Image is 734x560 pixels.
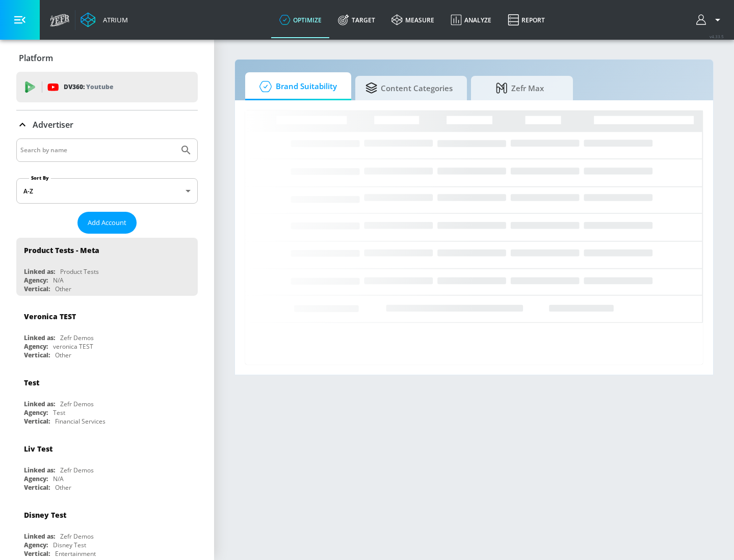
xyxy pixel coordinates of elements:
div: Product Tests - Meta [24,245,99,255]
div: Atrium [99,15,128,24]
div: Linked as: [24,333,55,342]
div: Disney Test [24,510,66,520]
a: Analyze [442,2,500,38]
div: Veronica TESTLinked as:Zefr DemosAgency:veronica TESTVertical:Other [16,304,198,362]
div: Linked as: [24,466,55,474]
span: v 4.33.5 [710,34,724,39]
div: Liv Test [24,444,53,454]
div: Zefr Demos [60,400,94,408]
div: Disney Test [53,541,86,549]
p: Platform [19,52,53,64]
div: Zefr Demos [60,333,94,342]
div: Agency: [24,541,48,549]
div: Agency: [24,342,48,351]
a: Target [330,2,383,38]
div: Linked as: [24,267,55,276]
span: Content Categories [365,76,453,100]
div: Test [24,378,39,387]
div: Vertical: [24,549,50,558]
div: Vertical: [24,351,50,359]
div: Vertical: [24,417,50,426]
div: Product Tests - MetaLinked as:Product TestsAgency:N/AVertical:Other [16,238,198,296]
div: A-Z [16,178,198,204]
div: TestLinked as:Zefr DemosAgency:TestVertical:Financial Services [16,370,198,428]
div: Liv TestLinked as:Zefr DemosAgency:N/AVertical:Other [16,436,198,494]
div: N/A [53,276,64,285]
div: Vertical: [24,285,50,293]
div: Advertiser [16,110,198,139]
div: N/A [53,474,64,483]
span: Add Account [88,217,126,229]
p: Advertiser [33,119,73,130]
a: Report [500,2,553,38]
p: Youtube [86,81,113,92]
div: Veronica TEST [24,312,76,321]
input: Search by name [20,144,175,157]
div: Agency: [24,474,48,483]
div: Zefr Demos [60,466,94,474]
button: Add Account [77,212,137,234]
div: Linked as: [24,532,55,541]
div: Other [55,351,71,359]
span: Zefr Max [481,76,559,100]
div: Zefr Demos [60,532,94,541]
div: Agency: [24,408,48,417]
span: Brand Suitability [255,74,337,99]
div: Agency: [24,276,48,285]
div: Other [55,285,71,293]
div: Test [53,408,65,417]
a: Atrium [81,12,128,27]
div: DV360: Youtube [16,72,198,102]
div: veronica TEST [53,342,93,351]
p: DV360: [64,81,113,93]
div: Vertical: [24,483,50,492]
div: Financial Services [55,417,106,426]
div: Other [55,483,71,492]
label: Sort By [29,175,51,181]
div: Linked as: [24,400,55,408]
a: optimize [271,2,330,38]
div: Platform [16,44,198,72]
a: measure [383,2,442,38]
div: Entertainment [55,549,96,558]
div: Product Tests [60,267,99,276]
